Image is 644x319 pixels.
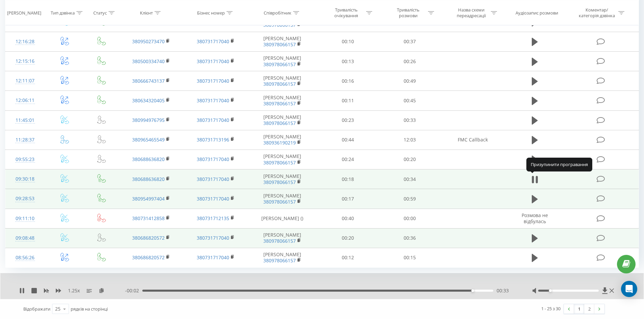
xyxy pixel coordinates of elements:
[317,209,379,228] td: 00:40
[263,100,296,107] a: 380978066157
[12,172,38,186] div: 09:30:18
[379,209,441,228] td: 00:00
[197,117,229,123] a: 380731717040
[379,189,441,209] td: 00:59
[379,130,441,150] td: 12:03
[125,287,142,294] span: - 00:02
[379,248,441,267] td: 00:15
[140,10,153,16] div: Клієнт
[248,150,317,169] td: [PERSON_NAME]
[248,110,317,130] td: [PERSON_NAME]
[317,110,379,130] td: 00:23
[440,130,505,150] td: FMC Callback
[526,158,592,171] div: Призупинити програвання
[132,254,165,261] a: 380686820572
[23,306,50,312] span: Відображати
[379,169,441,189] td: 00:34
[197,176,229,182] a: 380731717040
[197,254,229,261] a: 380731717040
[549,289,552,292] div: Accessibility label
[12,192,38,205] div: 09:28:53
[132,58,165,64] a: 380500334740
[317,32,379,51] td: 00:10
[132,195,165,202] a: 380954997404
[248,52,317,71] td: [PERSON_NAME]
[132,117,165,123] a: 380994976795
[264,10,291,16] div: Співробітник
[248,130,317,150] td: [PERSON_NAME]
[12,212,38,225] div: 09:11:10
[132,176,165,182] a: 380688636820
[263,120,296,126] a: 380978066157
[471,289,474,292] div: Accessibility label
[12,153,38,166] div: 09:55:23
[197,195,229,202] a: 380731717040
[263,61,296,68] a: 380978066157
[317,228,379,248] td: 00:20
[574,304,584,314] a: 1
[497,287,509,294] span: 00:33
[71,306,108,312] span: рядків на сторінці
[577,7,617,19] div: Коментар/категорія дзвінка
[317,189,379,209] td: 00:17
[263,139,296,146] a: 380936190219
[197,10,225,16] div: Бізнес номер
[68,287,80,294] span: 1.25 x
[248,32,317,51] td: [PERSON_NAME]
[132,136,165,143] a: 380965465549
[621,281,637,297] div: Open Intercom Messenger
[12,94,38,107] div: 12:06:11
[263,257,296,264] a: 380978066157
[197,58,229,64] a: 380731717040
[132,97,165,104] a: 380634320405
[12,251,38,264] div: 08:56:26
[379,32,441,51] td: 00:37
[248,228,317,248] td: [PERSON_NAME]
[197,235,229,241] a: 380731717040
[55,305,61,312] div: 25
[317,130,379,150] td: 00:44
[263,159,296,166] a: 380978066157
[379,110,441,130] td: 00:33
[317,248,379,267] td: 00:12
[197,156,229,162] a: 380731717040
[390,7,426,19] div: Тривалість розмови
[379,150,441,169] td: 00:20
[248,71,317,91] td: [PERSON_NAME]
[7,10,41,16] div: [PERSON_NAME]
[263,198,296,205] a: 380978066157
[584,304,594,314] a: 2
[12,133,38,147] div: 11:28:37
[132,38,165,45] a: 380950273470
[453,7,489,19] div: Назва схеми переадресації
[197,78,229,84] a: 380731717040
[51,10,75,16] div: Тип дзвінка
[379,228,441,248] td: 00:36
[317,169,379,189] td: 00:18
[12,55,38,68] div: 12:15:16
[379,52,441,71] td: 00:26
[328,7,364,19] div: Тривалість очікування
[379,91,441,110] td: 00:45
[263,179,296,185] a: 380978066157
[263,238,296,244] a: 380978066157
[12,35,38,48] div: 12:16:28
[132,235,165,241] a: 380686820572
[248,91,317,110] td: [PERSON_NAME]
[12,74,38,87] div: 12:11:07
[263,41,296,48] a: 380978066157
[197,215,229,221] a: 380731712135
[132,215,165,221] a: 380731412858
[317,91,379,110] td: 00:11
[248,209,317,228] td: [PERSON_NAME] ()
[197,97,229,104] a: 380731717040
[516,10,558,16] div: Аудіозапис розмови
[132,156,165,162] a: 380688636820
[541,305,560,312] div: 1 - 25 з 30
[317,150,379,169] td: 00:24
[263,81,296,87] a: 380978066157
[248,169,317,189] td: [PERSON_NAME]
[248,248,317,267] td: [PERSON_NAME]
[248,189,317,209] td: [PERSON_NAME]
[379,71,441,91] td: 00:49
